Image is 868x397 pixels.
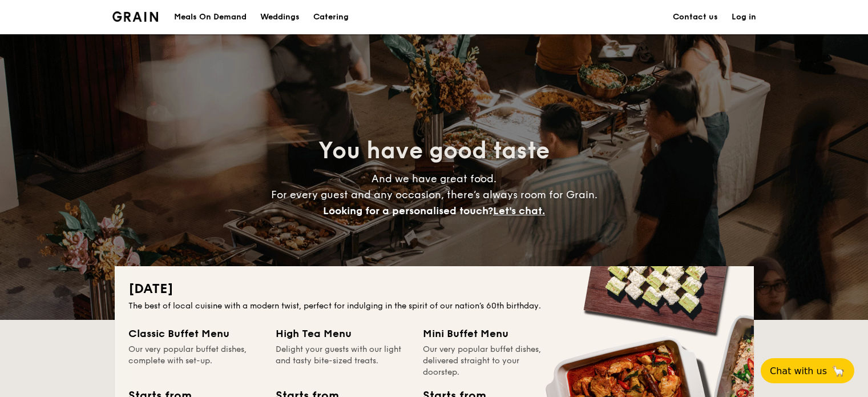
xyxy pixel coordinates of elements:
[128,326,262,342] div: Classic Buffet Menu
[770,366,827,376] span: Chat with us
[318,137,550,165] span: You have good taste
[761,358,854,383] button: Chat with us🦙
[276,344,409,378] div: Delight your guests with our light and tasty bite-sized treats.
[831,364,845,378] span: 🦙
[128,300,740,312] div: The best of local cuisine with a modern twist, perfect for indulging in the spirit of our nation’...
[112,11,159,22] a: Logotype
[276,326,409,342] div: High Tea Menu
[128,280,740,298] h2: [DATE]
[323,204,493,217] span: Looking for a personalised touch?
[423,344,556,378] div: Our very popular buffet dishes, delivered straight to your doorstep.
[271,173,597,217] span: And we have great food. For every guest and any occasion, there’s always room for Grain.
[423,326,556,342] div: Mini Buffet Menu
[128,344,262,378] div: Our very popular buffet dishes, complete with set-up.
[493,204,545,217] span: Let's chat.
[112,11,159,22] img: Grain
